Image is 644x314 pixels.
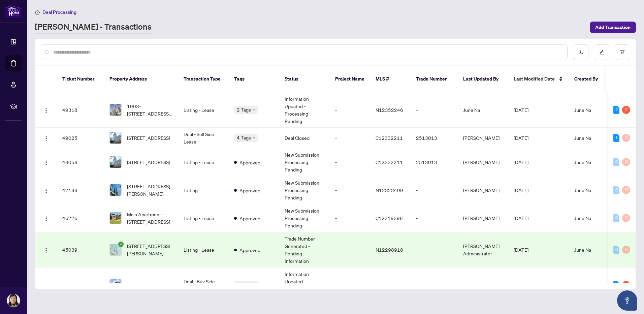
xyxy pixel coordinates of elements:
button: filter [615,44,630,60]
img: Logo [43,248,49,253]
img: Profile Icon [7,294,20,307]
span: C12319398 [376,215,403,221]
td: 2513358 [411,268,458,303]
span: June Na [574,215,591,221]
td: 2513013 [411,128,458,148]
div: 1 [613,134,619,142]
span: N12352246 [376,107,403,113]
td: Listing [178,176,229,204]
span: down [252,108,256,112]
div: 0 [613,246,619,254]
div: 2 [622,106,630,114]
td: - [330,92,370,128]
th: Property Address [104,66,178,92]
button: download [573,44,588,60]
div: 0 [613,214,619,222]
div: 0 [613,186,619,194]
span: [STREET_ADDRESS] [127,158,170,166]
span: [STREET_ADDRESS] [127,134,170,142]
span: Last Modified Date [514,75,555,83]
th: Last Modified Date [508,66,569,92]
span: C12332211 [376,135,403,141]
th: Tags [229,66,279,92]
div: 0 [622,158,630,166]
button: Logo [41,185,52,195]
td: - [330,176,370,204]
td: [PERSON_NAME] [458,176,508,204]
td: - [411,92,458,128]
span: [DATE] [514,215,528,221]
td: - [411,232,458,268]
td: Information Updated - Processing Pending [279,92,330,128]
span: W12179810 [376,282,404,288]
div: 0 [622,246,630,254]
div: 0 [622,214,630,222]
span: [DATE] [514,247,528,253]
td: [PERSON_NAME] [458,128,508,148]
td: Deal Closed [279,128,330,148]
span: filter [620,50,625,55]
td: Deal - Buy Side Sale [178,268,229,303]
div: 2 [622,281,630,289]
span: June Na [574,107,591,113]
td: 48058 [57,148,104,176]
td: 49025 [57,128,104,148]
td: June Na [458,92,508,128]
span: Approved [239,215,260,222]
span: June Na [574,159,591,165]
td: - [411,176,458,204]
img: Logo [43,160,49,165]
th: Status [279,66,330,92]
td: 46776 [57,204,104,232]
span: C12332211 [376,159,403,165]
div: 0 [613,158,619,166]
span: June Na [574,282,591,288]
td: - [330,204,370,232]
span: 2 Tags [237,106,251,114]
td: 47188 [57,176,104,204]
td: 49318 [57,92,104,128]
td: - [330,232,370,268]
td: 2513013 [411,148,458,176]
th: Created By [569,66,609,92]
td: - [330,128,370,148]
td: - [411,204,458,232]
td: Trade Number Generated - Pending Information [279,232,330,268]
button: Logo [41,157,52,167]
span: [STREET_ADDRESS][PERSON_NAME] [127,183,173,197]
div: 2 [613,106,619,114]
td: - [330,268,370,303]
td: Listing - Lease [178,232,229,268]
button: Logo [41,213,52,223]
span: [STREET_ADDRESS][PERSON_NAME] [127,242,173,257]
span: [STREET_ADDRESS] [127,281,170,289]
span: check-circle [118,242,124,247]
span: June Na [574,187,591,193]
img: thumbnail-img [110,184,121,196]
div: 3 [613,281,619,289]
span: [DATE] [514,159,528,165]
span: 4 Tags [237,134,251,142]
img: Logo [43,136,49,141]
img: Logo [43,188,49,193]
img: thumbnail-img [110,212,121,224]
th: MLS # [370,66,411,92]
img: logo [5,5,22,18]
img: thumbnail-img [110,244,121,255]
span: 1903-[STREET_ADDRESS][PERSON_NAME] [127,102,173,117]
td: - [330,148,370,176]
span: Approved [239,159,260,166]
td: New Submission - Processing Pending [279,148,330,176]
td: June Na [458,268,508,303]
img: thumbnail-img [110,279,121,291]
span: 2 Tags [237,281,251,289]
th: Ticket Number [57,66,104,92]
td: [PERSON_NAME] [458,204,508,232]
span: N12323499 [376,187,403,193]
span: Deal Processing [42,9,76,15]
td: Listing - Lease [178,204,229,232]
span: Add Transaction [595,22,631,33]
td: New Submission - Processing Pending [279,204,330,232]
span: N12298918 [376,247,403,253]
button: Logo [41,104,52,115]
